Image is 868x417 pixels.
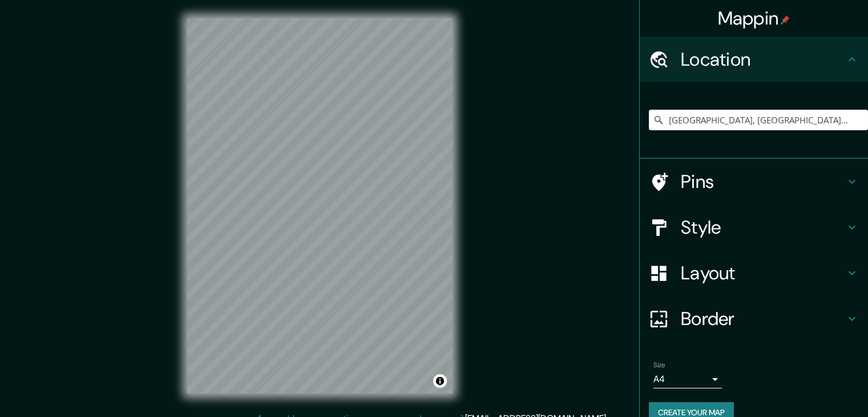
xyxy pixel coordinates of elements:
[681,48,845,71] h4: Location
[681,170,845,193] h4: Pins
[640,159,868,205] div: Pins
[433,374,447,388] button: Toggle attribution
[640,37,868,82] div: Location
[649,110,868,130] input: Pick your city or area
[640,250,868,296] div: Layout
[766,372,855,404] iframe: Help widget launcher
[187,18,453,394] canvas: Map
[681,216,845,239] h4: Style
[653,360,665,370] label: Size
[681,262,845,284] h4: Layout
[640,205,868,250] div: Style
[718,7,790,30] h4: Mappin
[653,370,722,388] div: A4
[781,15,790,25] img: pin-icon.png
[681,307,845,330] h4: Border
[640,296,868,342] div: Border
